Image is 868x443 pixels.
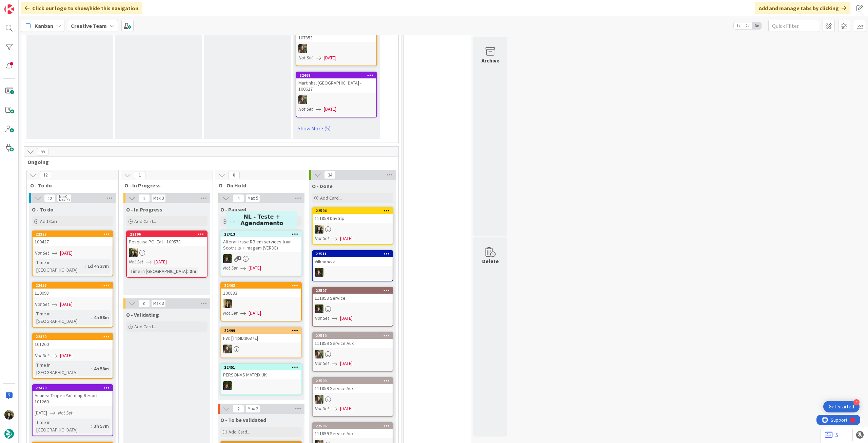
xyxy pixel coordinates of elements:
[33,385,113,391] div: 22470
[35,310,91,325] div: Time in [GEOGRAPHIC_DATA]
[35,250,49,256] i: Not Set
[130,232,207,237] div: 22106
[188,267,198,275] div: 3m
[313,339,393,348] div: 111859 Service Aux
[316,424,393,428] div: 22506
[91,422,92,430] span: :
[315,360,329,366] i: Not Set
[134,324,156,330] span: Add Card...
[60,352,73,359] span: [DATE]
[36,386,113,390] div: 22470
[33,385,113,406] div: 22470Ananea Tropea Yachting Resort - 101260
[313,214,393,223] div: 111859 Daytrip
[298,106,313,112] i: Not Set
[138,299,150,308] span: 0
[126,230,208,278] a: 22106Pesquisa POI Eat - 109578BCNot Set[DATE]Time in [GEOGRAPHIC_DATA]:3m
[224,283,301,288] div: 22463
[340,315,353,322] span: [DATE]
[313,288,393,294] div: 22507
[4,410,14,420] img: BC
[154,258,167,265] span: [DATE]
[36,232,113,237] div: 22377
[60,250,73,257] span: [DATE]
[315,350,323,358] img: IG
[4,4,14,14] img: Visit kanbanzone.com
[481,56,499,64] div: Archive
[221,334,301,343] div: FW: [TripID:86872]
[33,282,113,289] div: 22457
[27,159,390,165] span: Ongoing
[320,195,342,201] span: Add Card...
[734,22,743,29] span: 1x
[224,365,301,370] div: 22451
[299,73,376,78] div: 22469
[220,230,302,276] a: 22413Alterar frase RB em services train Scotrails + imagem (VERDE)MCNot Set[DATE]
[221,345,301,353] div: IG
[823,401,860,412] div: Open Get Started checklist, remaining modules: 4
[829,403,854,410] div: Get Started
[313,423,393,429] div: 22506
[296,123,377,134] a: Show More (5)
[221,328,301,343] div: 22499FW: [TripID:86872]
[91,314,92,321] span: :
[33,391,113,406] div: Ananea Tropea Yachting Resort - 101260
[315,225,323,234] img: BC
[153,302,164,305] div: Max 3
[313,333,393,339] div: 22510
[312,207,393,245] a: 22504111859 DaytripBCNot Set[DATE]
[127,231,207,237] div: 22106
[340,405,353,412] span: [DATE]
[35,409,47,417] span: [DATE]
[32,282,113,328] a: 22457110093Not Set[DATE]Time in [GEOGRAPHIC_DATA]:4h 58m
[313,429,393,438] div: 111859 Service Aux
[313,208,393,214] div: 22504
[187,267,188,275] span: :
[312,332,393,372] a: 22510111859 Service AuxIGNot Set[DATE]
[315,268,323,277] img: MC
[33,282,113,297] div: 22457110093
[296,44,376,53] div: IG
[313,350,393,358] div: IG
[4,429,14,439] img: avatar
[33,340,113,349] div: 101260
[35,352,49,358] i: Not Set
[249,264,261,272] span: [DATE]
[33,334,113,340] div: 22460
[312,287,393,327] a: 22507111859 ServiceMCNot Set[DATE]
[220,206,246,213] span: O - Paused
[743,22,752,29] span: 2x
[237,256,241,260] span: 1
[124,182,204,189] span: O - In Progress
[296,72,377,117] a: 22469Martinhal [GEOGRAPHIC_DATA] - 100627IGNot Set[DATE]
[223,310,238,316] i: Not Set
[340,235,353,242] span: [DATE]
[33,231,113,237] div: 22377
[30,182,110,189] span: O - To do
[248,407,258,410] div: Max 2
[313,225,393,234] div: BC
[14,1,31,9] span: Support
[324,106,336,113] span: [DATE]
[221,364,301,379] div: 22451PERSONAS MATRIX UK
[315,405,329,411] i: Not Set
[35,3,37,8] div: 5
[21,2,142,14] div: Click our logo to show/hide this navigation
[35,419,91,433] div: Time in [GEOGRAPHIC_DATA]
[313,333,393,348] div: 22510111859 Service Aux
[36,334,113,339] div: 22460
[220,417,266,423] span: O - To be validated
[296,78,376,93] div: Martinhal [GEOGRAPHIC_DATA] - 100627
[315,304,323,313] img: MC
[92,314,111,321] div: 4h 58m
[71,22,107,29] b: Creative Team
[127,231,207,246] div: 22106Pesquisa POI Eat - 109578
[37,148,48,156] span: 55
[313,288,393,302] div: 22507111859 Service
[233,405,244,413] span: 2
[224,232,301,237] div: 22413
[313,423,393,438] div: 22506111859 Service Aux
[138,194,150,202] span: 1
[221,364,301,370] div: 22451
[312,183,333,189] span: O - Done
[221,231,301,237] div: 22413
